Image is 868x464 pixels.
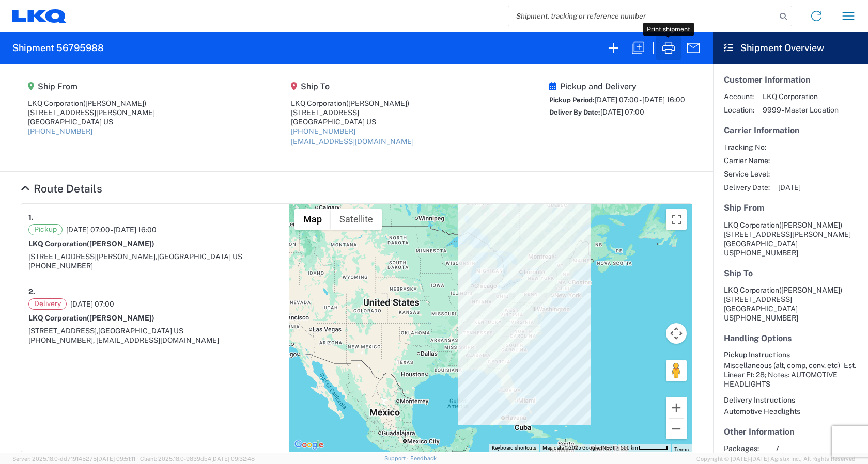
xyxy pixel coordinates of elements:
[410,455,437,461] a: Feedback
[66,225,157,234] span: [DATE] 07:00 - [DATE] 16:00
[724,268,857,278] h5: Ship To
[549,82,685,91] h5: Pickup and Delivery
[763,92,839,101] span: LKQ Corporation
[291,117,414,126] div: [GEOGRAPHIC_DATA] US
[97,456,135,462] span: [DATE] 09:51:11
[595,95,685,104] span: [DATE] 07:00 - [DATE] 16:00
[724,361,857,389] div: Miscellaneous (alt, comp, conv, etc) - Est. Linear Ft: 28; Notes: AUTOMOTIVE HEADLIGHTS
[724,407,857,416] div: Automotive Headlights
[724,125,857,135] h5: Carrier Information
[211,456,255,462] span: [DATE] 09:32:48
[617,444,671,452] button: Map Scale: 500 km per 54 pixels
[28,108,155,117] div: [STREET_ADDRESS][PERSON_NAME]
[28,261,282,270] div: [PHONE_NUMBER]
[724,92,754,101] span: Account:
[724,156,770,165] span: Carrier Name:
[778,183,801,192] span: [DATE]
[295,209,331,230] button: Show street map
[28,298,67,310] span: Delivery
[724,285,857,323] address: [GEOGRAPHIC_DATA] US
[724,333,857,343] h5: Handling Options
[666,419,687,439] button: Zoom out
[666,209,687,230] button: Toggle fullscreen view
[28,285,35,298] strong: 2.
[70,299,114,309] span: [DATE] 07:00
[508,6,776,26] input: Shipment, tracking or reference number
[157,252,242,261] span: [GEOGRAPHIC_DATA] US
[724,350,857,359] h6: Pickup Instructions
[87,314,154,322] span: ([PERSON_NAME])
[28,335,282,345] div: [PHONE_NUMBER], [EMAIL_ADDRESS][DOMAIN_NAME]
[291,108,414,117] div: [STREET_ADDRESS]
[291,137,414,146] a: [EMAIL_ADDRESS][DOMAIN_NAME]
[724,396,857,405] h6: Delivery Instructions
[83,99,146,107] span: ([PERSON_NAME])
[140,456,255,462] span: Client: 2025.18.0-9839db4
[291,99,414,108] div: LKQ Corporation
[724,427,857,437] h5: Other Information
[734,314,798,322] span: [PHONE_NUMBER]
[549,108,600,116] span: Deliver By Date:
[621,445,638,451] span: 500 km
[724,221,779,229] span: LKQ Corporation
[724,230,851,238] span: [STREET_ADDRESS][PERSON_NAME]
[331,209,382,230] button: Show satellite imagery
[724,183,770,192] span: Delivery Date:
[775,444,863,453] span: 7
[724,220,857,258] address: [GEOGRAPHIC_DATA] US
[600,108,644,116] span: [DATE] 07:00
[724,105,754,115] span: Location:
[724,169,770,179] span: Service Level:
[292,438,326,452] img: Google
[384,455,410,461] a: Support
[21,182,102,195] a: Hide Details
[763,105,839,115] span: 9999 - Master Location
[12,42,104,54] h2: Shipment 56795988
[724,286,842,303] span: LKQ Corporation [STREET_ADDRESS]
[87,239,154,248] span: ([PERSON_NAME])
[492,444,536,452] button: Keyboard shortcuts
[28,211,34,224] strong: 1.
[98,327,183,335] span: [GEOGRAPHIC_DATA] US
[28,252,157,261] span: [STREET_ADDRESS][PERSON_NAME],
[734,249,798,257] span: [PHONE_NUMBER]
[779,286,842,294] span: ([PERSON_NAME])
[666,360,687,381] button: Drag Pegman onto the map to open Street View
[28,82,155,91] h5: Ship From
[292,438,326,452] a: Open this area in Google Maps (opens a new window)
[696,454,856,463] span: Copyright © [DATE]-[DATE] Agistix Inc., All Rights Reserved
[542,445,614,451] span: Map data ©2025 Google, INEGI
[291,127,355,135] a: [PHONE_NUMBER]
[12,456,135,462] span: Server: 2025.18.0-dd719145275
[724,142,770,152] span: Tracking No:
[666,397,687,418] button: Zoom in
[666,323,687,344] button: Map camera controls
[724,75,857,85] h5: Customer Information
[28,239,154,248] strong: LKQ Corporation
[28,117,155,126] div: [GEOGRAPHIC_DATA] US
[28,127,92,135] a: [PHONE_NUMBER]
[724,203,857,213] h5: Ship From
[346,99,409,107] span: ([PERSON_NAME])
[28,314,154,322] strong: LKQ Corporation
[779,221,842,229] span: ([PERSON_NAME])
[674,446,689,452] a: Terms
[28,224,63,235] span: Pickup
[28,99,155,108] div: LKQ Corporation
[291,82,414,91] h5: Ship To
[713,32,868,64] header: Shipment Overview
[549,96,595,104] span: Pickup Period:
[28,327,98,335] span: [STREET_ADDRESS],
[724,444,767,453] span: Packages:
